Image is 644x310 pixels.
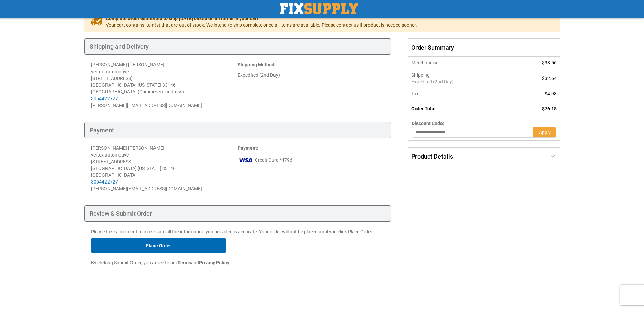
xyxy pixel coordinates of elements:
[280,3,358,14] a: store logo
[91,145,238,185] div: [PERSON_NAME] [PERSON_NAME] vertex automotive [STREET_ADDRESS] [GEOGRAPHIC_DATA] , 33146 [GEOGRAP...
[412,121,444,126] span: Discount Code:
[238,72,384,78] div: Expedited (2nd Day)
[177,260,191,265] strong: Terms
[408,38,560,57] span: Order Summary
[91,259,385,266] p: By clicking Submit Order, you agree to our and
[542,76,557,81] span: $32.64
[138,82,161,88] span: [US_STATE]
[84,38,391,55] div: Shipping and Delivery
[545,91,557,96] span: $4.98
[238,62,276,67] strong: :
[280,3,358,14] img: Fix Industrial Supply
[138,166,161,171] span: [US_STATE]
[238,155,384,165] div: Credit Card *4796
[91,96,118,101] a: 3054422727
[408,88,514,100] th: Tax
[542,106,557,111] span: $76.18
[238,62,275,67] span: Shipping Method
[238,145,257,151] span: Payment
[411,78,510,85] span: Expedited (2nd Day)
[91,103,202,108] span: [PERSON_NAME][EMAIL_ADDRESS][DOMAIN_NAME]
[91,228,385,235] p: Please take a moment to make sure all the information you provided is accurate. Your order will n...
[411,153,453,160] span: Product Details
[408,57,514,69] th: Merchandise
[84,122,391,138] div: Payment
[106,22,417,28] span: Your cart contains item(s) that are out of stock. We intend to ship complete once all items are a...
[84,205,391,222] div: Review & Submit Order
[91,179,118,185] a: 3054422727
[411,72,430,78] span: Shipping
[411,106,436,111] strong: Order Total
[199,260,229,265] strong: Privacy Policy
[91,61,238,109] address: [PERSON_NAME] [PERSON_NAME] vertex automotive [STREET_ADDRESS] [GEOGRAPHIC_DATA] , 33146 [GEOGRAP...
[542,60,557,65] span: $38.56
[91,238,226,253] button: Place Order
[533,127,556,138] button: Apply
[91,186,202,191] span: [PERSON_NAME][EMAIL_ADDRESS][DOMAIN_NAME]
[238,155,253,165] img: vi.png
[106,15,417,22] span: Complete order estimated to ship [DATE] based on all items in your cart.
[539,130,551,135] span: Apply
[238,145,258,151] strong: :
